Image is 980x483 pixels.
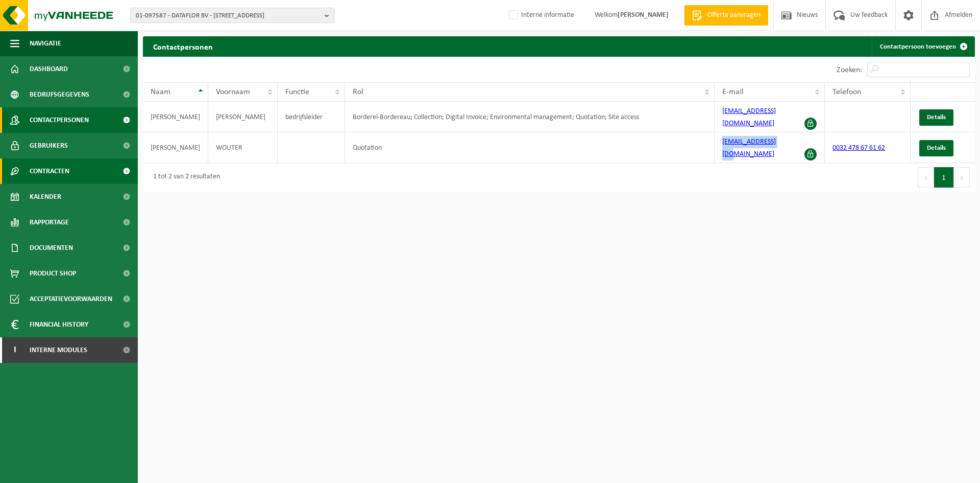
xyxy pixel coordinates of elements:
[130,8,334,23] button: 01-097587 - DATAFLOR BV - [STREET_ADDRESS]
[216,88,250,96] span: Voornaam
[872,36,974,57] a: Contactpersoon toevoegen
[507,8,574,23] label: Interne informatie
[30,107,89,133] span: Contactpersonen
[148,168,220,187] div: 1 tot 2 van 2 resultaten
[345,132,715,163] td: Quotation
[837,66,862,74] label: Zoeken:
[919,140,953,156] a: Details
[30,158,69,184] span: Contracten
[684,5,768,26] a: Offerte aanvragen
[832,144,885,152] a: 0032 478 67 61 62
[927,114,946,121] span: Details
[832,88,861,96] span: Telefoon
[927,145,946,151] span: Details
[30,286,112,312] span: Acceptatievoorwaarden
[722,107,776,127] a: [EMAIL_ADDRESS][DOMAIN_NAME]
[30,261,76,286] span: Product Shop
[722,138,776,158] a: [EMAIL_ADDRESS][DOMAIN_NAME]
[151,88,170,96] span: Naam
[618,11,669,19] strong: [PERSON_NAME]
[705,10,763,20] span: Offerte aanvragen
[30,31,61,56] span: Navigatie
[136,8,321,24] span: 01-097587 - DATAFLOR BV - [STREET_ADDRESS]
[934,167,954,188] button: 1
[30,82,89,107] span: Bedrijfsgegevens
[10,337,19,363] span: I
[278,102,345,132] td: bedrijfsleider
[208,102,278,132] td: [PERSON_NAME]
[353,88,363,96] span: Rol
[30,337,87,363] span: Interne modules
[30,312,88,337] span: Financial History
[345,102,715,132] td: Borderel-Bordereau; Collection; Digital Invoice; Environmental management; Quotation; Site access
[208,132,278,163] td: WOUTER
[722,88,744,96] span: E-mail
[954,167,970,188] button: Next
[143,36,223,56] h2: Contactpersonen
[143,102,208,132] td: [PERSON_NAME]
[30,184,61,210] span: Kalender
[285,88,309,96] span: Functie
[143,132,208,163] td: [PERSON_NAME]
[30,235,73,261] span: Documenten
[918,167,934,188] button: Previous
[30,56,68,82] span: Dashboard
[30,210,69,235] span: Rapportage
[30,133,68,158] span: Gebruikers
[919,109,953,126] a: Details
